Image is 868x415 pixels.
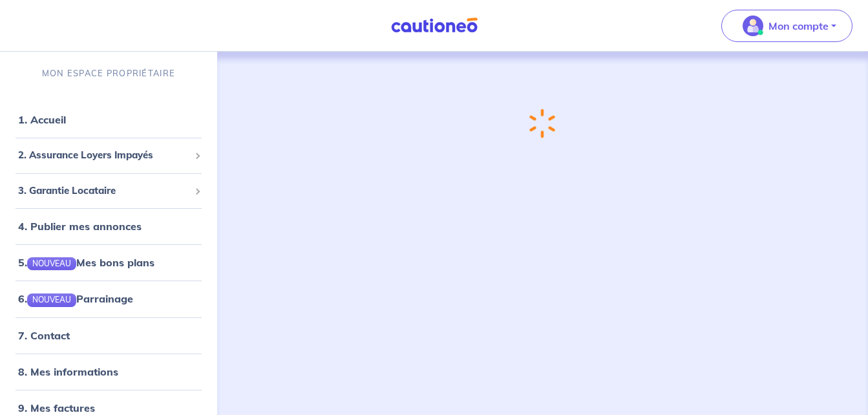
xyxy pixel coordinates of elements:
div: 2. Assurance Loyers Impayés [5,143,212,168]
div: 5.NOUVEAUMes bons plans [5,250,212,275]
img: loading-spinner [527,107,558,141]
img: Cautioneo [386,17,483,34]
img: illu_account_valid_menu.svg [743,16,763,36]
a: 4. Publier mes annonces [18,220,142,233]
div: 8. Mes informations [5,359,212,385]
span: 2. Assurance Loyers Impayés [18,148,189,163]
p: Mon compte [768,18,829,34]
div: 6.NOUVEAUParrainage [5,286,212,312]
div: 3. Garantie Locataire [5,178,212,204]
div: 7. Contact [5,323,212,348]
a: 8. Mes informations [18,365,118,378]
a: 5.NOUVEAUMes bons plans [18,256,154,269]
a: 1. Accueil [18,113,66,126]
button: illu_account_valid_menu.svgMon compte [721,10,852,42]
a: 7. Contact [18,329,70,342]
p: MON ESPACE PROPRIÉTAIRE [42,67,175,80]
span: 3. Garantie Locataire [18,184,189,198]
a: 9. Mes factures [18,401,95,414]
div: 4. Publier mes annonces [5,213,212,239]
a: 6.NOUVEAUParrainage [18,292,133,305]
div: 1. Accueil [5,107,212,133]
